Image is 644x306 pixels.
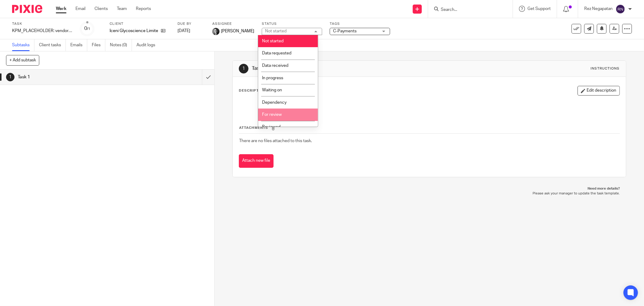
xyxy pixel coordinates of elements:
a: Notes (0) [110,39,132,51]
span: [PERSON_NAME] [221,28,254,34]
a: Reports [136,6,151,12]
label: Client [110,21,170,26]
div: KPM_PLACEHOLDER: vendor payment run [12,28,72,34]
div: Instructions [591,66,620,71]
span: Waiting on [262,88,282,92]
a: Email [75,6,85,12]
a: Work [56,6,66,12]
div: 0 [84,25,90,32]
p: Please ask your manager to update the task template. [239,191,620,196]
a: Client tasks [39,39,66,51]
p: Rez Negapatan [584,6,613,12]
a: Emails [70,39,87,51]
label: Due by [178,21,205,26]
div: 1 [6,73,14,81]
img: Pixie [12,5,42,13]
span: Dependency [262,100,287,105]
a: Subtasks [12,39,34,51]
span: Data requested [262,51,291,55]
p: Iceni Glycoscience Limited [110,28,158,34]
div: 1 [239,64,248,73]
img: DSC_9061-3.jpg [212,28,219,35]
label: Task [12,21,72,26]
span: For review [262,112,282,117]
p: Need more details? [239,186,620,191]
span: Reviewed [262,125,280,129]
label: Tags [330,21,390,26]
div: Not started [265,29,287,33]
span: Attachments [239,126,268,129]
span: C-Payments [333,29,357,33]
a: Clients [95,6,108,12]
button: Edit description [578,86,620,96]
h1: Task 1 [252,65,442,72]
h1: Task 1 [18,73,137,82]
small: /1 [87,27,90,31]
a: Team [117,6,127,12]
a: Audit logs [136,39,160,51]
span: Not started [262,39,284,43]
button: + Add subtask [6,55,39,65]
input: Search [440,7,495,13]
label: Status [262,21,322,26]
span: Data received [262,63,288,68]
button: Attach new file [239,154,274,168]
img: svg%3E [616,4,625,14]
span: In progress [262,76,283,80]
span: [DATE] [178,29,190,33]
a: Files [92,39,105,51]
label: Assignee [212,21,254,26]
span: There are no files attached to this task. [239,139,312,143]
p: Description [239,88,266,93]
span: Get Support [527,7,551,11]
